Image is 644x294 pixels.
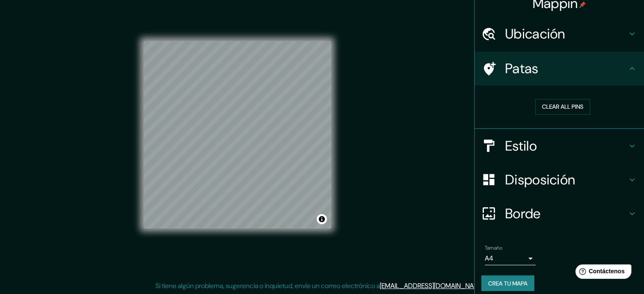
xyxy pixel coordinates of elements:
[475,197,644,231] div: Borde
[475,163,644,197] div: Disposición
[144,41,331,228] canvas: Mapa
[475,52,644,85] div: Patas
[155,281,380,290] font: Si tiene algún problema, sugerencia o inquietud, envíe un correo electrónico a
[485,245,502,251] font: Tamaño
[579,1,586,8] img: pin-icon.png
[317,214,327,224] button: Activar o desactivar atribución
[380,281,484,290] a: [EMAIL_ADDRESS][DOMAIN_NAME]
[505,171,575,189] font: Disposición
[475,129,644,163] div: Estilo
[475,17,644,51] div: Ubicación
[535,99,590,115] button: Clear all pins
[505,205,541,223] font: Borde
[485,252,536,265] div: A4
[505,137,537,155] font: Estilo
[569,261,635,285] iframe: Lanzador de widgets de ayuda
[481,275,534,291] button: Crea tu mapa
[485,254,493,263] font: A4
[505,25,565,43] font: Ubicación
[488,280,528,287] font: Crea tu mapa
[505,60,539,77] font: Patas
